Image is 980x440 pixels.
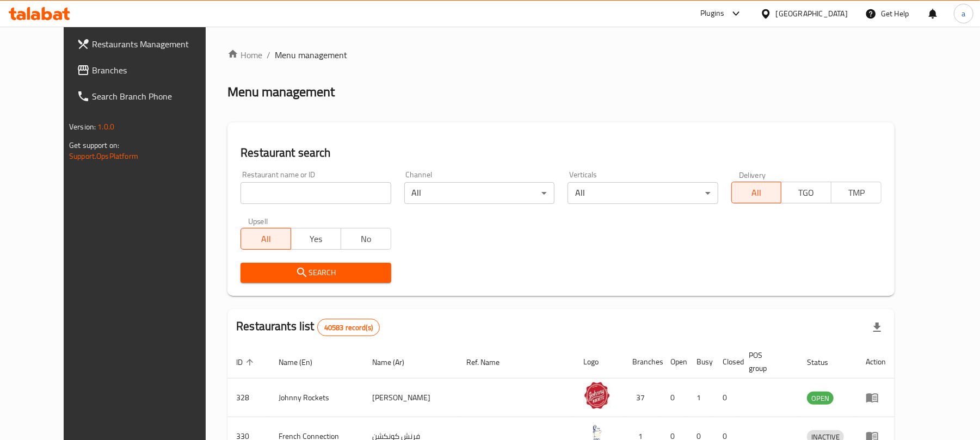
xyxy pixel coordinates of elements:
[857,345,895,379] th: Action
[714,379,740,417] td: 0
[363,379,458,417] td: [PERSON_NAME]
[731,182,782,203] button: All
[227,48,895,61] nav: breadcrumb
[92,64,219,77] span: Branches
[245,231,287,247] span: All
[700,7,724,20] div: Plugins
[341,228,391,250] button: No
[249,266,382,280] span: Search
[866,391,886,404] div: Menu
[291,228,341,250] button: Yes
[275,48,347,61] span: Menu management
[831,182,882,203] button: TMP
[69,138,119,152] span: Get support on:
[346,231,387,247] span: No
[241,182,391,204] input: Search for restaurant name or ID..
[279,356,326,369] span: Name (En)
[92,38,219,51] span: Restaurants Management
[624,379,662,417] td: 37
[864,314,890,340] div: Export file
[781,182,831,203] button: TGO
[236,318,380,336] h2: Restaurants list
[714,345,740,379] th: Closed
[624,345,662,379] th: Branches
[295,231,337,247] span: Yes
[662,379,688,417] td: 0
[317,319,380,336] div: Total records count
[270,379,363,417] td: Johnny Rockets
[236,356,257,369] span: ID
[241,228,291,250] button: All
[241,263,391,283] button: Search
[583,382,611,409] img: Johnny Rockets
[69,149,138,163] a: Support.OpsPlatform
[688,345,714,379] th: Busy
[404,182,554,204] div: All
[736,185,778,201] span: All
[227,48,262,61] a: Home
[267,48,270,61] li: /
[961,8,965,20] span: a
[227,83,335,101] h2: Menu management
[575,345,624,379] th: Logo
[69,120,96,134] span: Version:
[688,379,714,417] td: 1
[807,392,834,405] span: OPEN
[786,185,827,201] span: TGO
[227,379,270,417] td: 328
[836,185,877,201] span: TMP
[248,217,268,225] label: Upsell
[68,57,227,83] a: Branches
[776,8,848,20] div: [GEOGRAPHIC_DATA]
[662,345,688,379] th: Open
[749,349,785,375] span: POS group
[467,356,514,369] span: Ref. Name
[739,171,766,178] label: Delivery
[68,83,227,109] a: Search Branch Phone
[372,356,418,369] span: Name (Ar)
[97,120,114,134] span: 1.0.0
[807,356,842,369] span: Status
[568,182,718,204] div: All
[241,145,882,161] h2: Restaurant search
[68,31,227,57] a: Restaurants Management
[318,323,379,333] span: 40583 record(s)
[92,90,219,103] span: Search Branch Phone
